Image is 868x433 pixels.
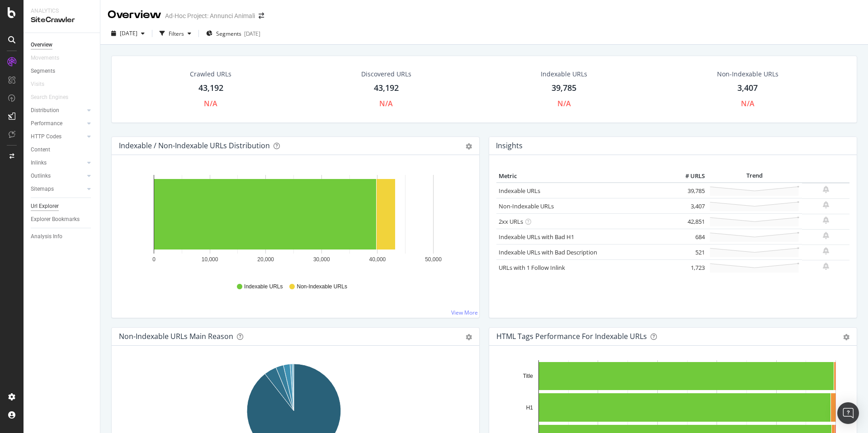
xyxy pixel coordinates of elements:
div: Filters [169,30,184,38]
a: Content [31,145,94,155]
a: Explorer Bookmarks [31,215,94,224]
div: bell-plus [823,232,829,239]
button: Filters [156,26,195,41]
a: URLs with 1 Follow Inlink [499,264,565,272]
td: 3,407 [671,198,707,214]
div: Search Engines [31,93,68,102]
a: Indexable URLs with Bad H1 [499,233,574,241]
td: 42,851 [671,214,707,229]
text: 50,000 [425,256,442,263]
a: Performance [31,119,85,128]
span: 2025 Aug. 28th [120,29,137,37]
div: HTML Tags Performance for Indexable URLs [496,332,647,341]
td: 521 [671,245,707,260]
a: Visits [31,80,53,89]
div: SiteCrawler [31,15,93,25]
div: arrow-right-arrow-left [259,13,264,19]
div: Discovered URLs [361,70,411,79]
div: Segments [31,66,55,76]
div: Performance [31,119,62,128]
text: Title [523,373,533,379]
a: Indexable URLs [499,187,540,195]
svg: A chart. [119,169,469,274]
a: Sitemaps [31,184,85,194]
span: Indexable URLs [244,283,283,291]
text: 20,000 [257,256,274,263]
div: Visits [31,80,44,89]
span: Non-Indexable URLs [297,283,347,291]
div: [DATE] [244,30,260,38]
div: Movements [31,53,59,63]
text: 10,000 [202,256,218,263]
div: gear [843,334,849,340]
a: Distribution [31,106,85,115]
div: N/A [204,99,217,109]
div: 39,785 [552,82,576,94]
div: bell-plus [823,263,829,270]
a: 2xx URLs [499,217,523,226]
div: 3,407 [737,82,758,94]
a: Outlinks [31,171,85,181]
td: 684 [671,229,707,245]
div: 43,192 [374,82,399,94]
a: Segments [31,66,94,76]
th: Metric [496,169,671,183]
div: Non-Indexable URLs Main Reason [119,332,233,341]
a: Search Engines [31,93,77,102]
h4: Insights [496,140,523,152]
div: Open Intercom Messenger [837,402,859,424]
a: Indexable URLs with Bad Description [499,248,597,256]
button: [DATE] [108,26,148,41]
div: Non-Indexable URLs [717,70,778,79]
div: Crawled URLs [190,70,231,79]
div: 43,192 [198,82,223,94]
div: Analytics [31,7,93,15]
div: Indexable / Non-Indexable URLs Distribution [119,141,270,150]
text: H1 [526,405,533,411]
div: Content [31,145,50,155]
a: View More [451,309,478,316]
div: Explorer Bookmarks [31,215,80,224]
div: Indexable URLs [541,70,587,79]
div: Overview [31,40,52,50]
text: 40,000 [369,256,386,263]
a: Non-Indexable URLs [499,202,554,210]
button: Segments[DATE] [203,26,264,41]
div: Overview [108,7,161,23]
div: gear [466,143,472,150]
a: Url Explorer [31,202,94,211]
div: Sitemaps [31,184,54,194]
th: Trend [707,169,802,183]
th: # URLS [671,169,707,183]
div: bell-plus [823,186,829,193]
div: gear [466,334,472,340]
a: Movements [31,53,68,63]
a: Analysis Info [31,232,94,241]
div: Ad-Hoc Project: Annunci Animali [165,11,255,20]
div: HTTP Codes [31,132,61,141]
div: Distribution [31,106,59,115]
text: 0 [152,256,156,263]
a: HTTP Codes [31,132,85,141]
span: Segments [216,30,241,38]
div: N/A [741,99,755,109]
div: Url Explorer [31,202,59,211]
td: 39,785 [671,183,707,198]
a: Overview [31,40,94,50]
a: Inlinks [31,158,85,168]
div: bell-plus [823,247,829,254]
div: Outlinks [31,171,51,181]
div: bell-plus [823,201,829,208]
div: bell-plus [823,216,829,224]
div: N/A [557,99,571,109]
div: N/A [379,99,393,109]
div: Analysis Info [31,232,62,241]
div: Inlinks [31,158,47,168]
text: 30,000 [313,256,330,263]
td: 1,723 [671,260,707,275]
